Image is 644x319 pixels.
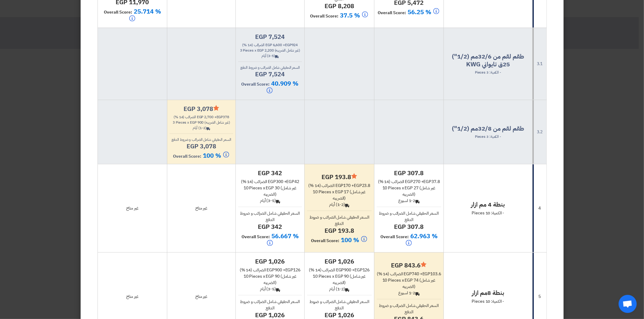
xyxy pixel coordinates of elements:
[377,290,441,296] div: 1-2 اسبوع
[170,293,233,300] div: غير متاح
[422,271,431,277] span: egp
[307,2,372,10] h4: egp 8,208
[190,120,203,125] span: egp 900
[388,185,404,191] span: Pieces x
[408,8,431,17] span: 56.25 %
[238,257,302,265] h4: egp 1,026
[336,267,344,273] span: egp
[354,182,362,189] span: egp
[532,28,546,100] td: 3.1
[285,267,293,273] span: egp
[379,210,439,223] span: السعر الحقيقي شامل الضرائب و ضروط الدفع
[257,48,274,53] span: egp 2,200
[238,53,302,58] div: (3-5) أيام
[405,178,413,185] span: egp
[405,277,418,283] span: egp 74
[240,48,242,53] span: 3
[335,182,344,189] span: egp
[249,185,265,191] span: Pieces x
[238,197,302,204] div: (3-5) أيام
[244,273,248,280] span: 10
[380,234,409,240] span: Overall Score:
[402,185,435,197] span: (غير شامل الضريبه)
[285,42,292,48] span: egp
[472,298,505,305] span: - الكمية: 10 Pieces
[134,7,161,16] span: 25.714 %
[238,311,302,319] h4: egp 1,026
[238,33,302,41] h4: egp 7,524
[249,273,265,280] span: Pieces x
[242,234,270,240] span: Overall Score:
[307,182,372,189] div: 170 + 23.8 الضرائب (14 %)
[266,273,280,280] span: egp 90
[619,295,637,313] div: Open chat
[238,178,302,185] div: 300 + 42 الضرائب (14 %)
[265,42,272,48] span: egp
[309,298,369,311] span: السعر الحقيقي شامل الضرائب و ضروط الدفع
[240,298,300,311] span: السعر الحقيقي شامل الضرائب و ضروط الدفع
[173,120,175,125] span: 3
[354,267,363,273] span: egp
[341,235,359,245] span: 100 %
[388,277,404,283] span: Pieces x
[238,267,302,273] div: 900 + 126 الضرائب (14 %)
[238,223,302,231] h4: egp 342
[309,214,369,227] span: السعر الحقيقي شامل الضرائب و ضروط الدفع
[204,120,230,125] span: (غير شامل الضريبه)
[170,114,233,120] div: 2,700 + 378 الضرائب (14 %)
[170,105,233,113] h4: egp 3,078
[532,164,546,252] td: 4
[267,79,299,96] span: 40.909 %
[446,52,530,68] h4: طقم لقم من 32/6مم (1/2") 25ق تايواني KWG
[307,227,372,235] h4: egp 193.8
[383,185,387,191] span: 10
[333,189,366,201] span: (غير شامل الضريبه)
[287,178,295,185] span: egp
[475,70,501,75] span: - الكمية: 3 Pieces
[404,271,412,277] span: egp
[238,42,302,48] div: 6,600 + 924 الضرائب (14 %)
[264,273,296,286] span: (غير شامل الضريبه)
[266,185,280,191] span: egp 30
[240,65,300,70] span: السعر الحقيقي شامل الضرائب و ضروط الدفع
[307,173,372,181] h4: egp 193.8
[240,210,300,223] span: السعر الحقيقي شامل الضرائب و ضروط الدفع
[378,10,406,16] span: Overall Score:
[333,273,366,286] span: (غير شامل الضريبه)
[319,273,334,280] span: Pieces x
[377,223,441,231] h4: egp 307.8
[311,238,339,244] span: Overall Score:
[377,197,441,204] div: 1-2 اسبوع
[424,178,432,185] span: egp
[319,189,334,195] span: Pieces x
[216,114,223,120] span: egp
[410,232,437,241] span: 62.963 %
[244,185,248,191] span: 10
[100,205,165,211] div: غير متاح
[383,277,387,283] span: 10
[379,302,439,315] span: السعر الحقيقي شامل الضرائب و ضروط الدفع
[402,277,435,290] span: (غير شامل الضريبه)
[313,189,318,195] span: 10
[100,293,165,300] div: غير متاح
[176,120,189,125] span: Pieces x
[446,125,530,132] h4: طقم لقم من 32/8مم (1/2")
[238,70,302,78] h4: egp 7,524
[310,13,338,19] span: Overall Score:
[475,134,501,139] span: - الكمية: 3 Pieces
[238,169,302,177] h4: egp 342
[377,178,441,185] div: 270 + 37.8 الضرائب (14 %)
[238,286,302,292] div: (3-5) أيام
[243,48,256,53] span: Pieces x
[377,271,441,277] div: 740 + 103.6 الضرائب (14 %)
[377,169,441,177] h4: egp 307.8
[340,11,360,20] span: 37.5 %
[472,210,505,216] span: - الكمية: 10 Pieces
[335,189,349,195] span: egp 17
[377,261,441,269] h4: egp 843.6
[307,286,372,292] div: (1-2) أيام
[307,257,372,265] h4: egp 1,026
[532,100,546,164] td: 3.2
[171,137,231,142] span: السعر الحقيقي شامل الضرائب و ضروط الدفع
[275,48,300,53] span: (غير شامل الضريبه)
